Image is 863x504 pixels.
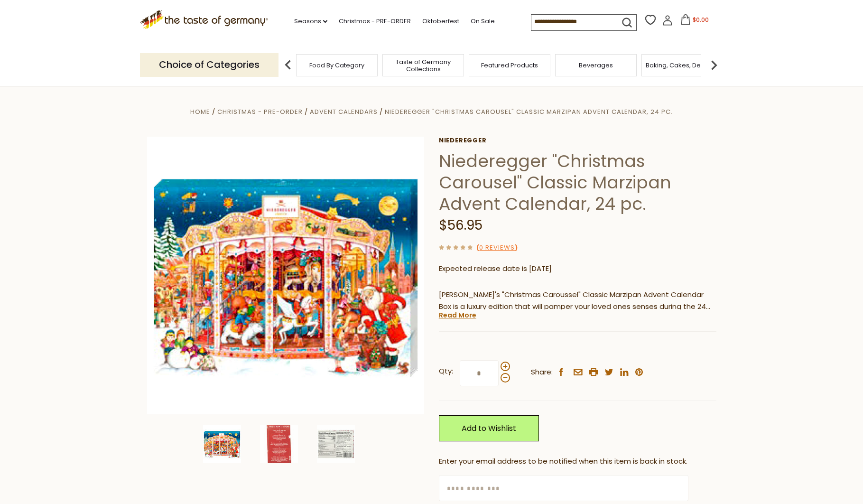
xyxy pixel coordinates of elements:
[339,16,411,27] a: Christmas - PRE-ORDER
[140,53,278,76] p: Choice of Categories
[693,16,709,24] span: $0.00
[309,62,364,69] a: Food By Category
[439,365,453,377] strong: Qty:
[310,107,378,116] a: Advent Calendars
[476,243,518,252] span: ( )
[217,107,303,116] a: Christmas - PRE-ORDER
[385,58,461,73] a: Taste of Germany Collections
[531,366,553,378] span: Share:
[439,415,539,441] a: Add to Wishlist
[479,243,515,253] a: 0 Reviews
[439,150,716,215] h1: Niederegger "Christmas Carousel" Classic Marzipan Advent Calendar, 24 pc.
[190,107,210,116] a: Home
[422,16,459,27] a: Oktoberfest
[705,56,724,75] img: next arrow
[203,425,241,463] img: Niederegger "Christmas Carousel" Classic Marzipan Advent Calendar, 24 pc.
[439,137,716,144] a: Niederegger
[646,62,719,69] a: Baking, Cakes, Desserts
[147,137,425,414] img: Niederegger "Christmas Carousel" Classic Marzipan Advent Calendar, 24 pc.
[439,289,716,313] p: [PERSON_NAME]'s "Christmas Caroussel" Classic Marzipan Advent Calendar Box is a luxury edition th...
[385,107,673,116] a: Niederegger "Christmas Carousel" Classic Marzipan Advent Calendar, 24 pc.
[439,456,716,467] div: Enter your email address to be notified when this item is back in stock.
[481,62,538,69] a: Featured Products
[460,360,499,386] input: Qty:
[317,425,355,463] img: Niederegger "Christmas Carousel" Classic Marzipan Advent Calendar, 24 pc.
[471,16,495,27] a: On Sale
[675,14,715,28] button: $0.00
[278,56,297,75] img: previous arrow
[260,425,298,463] img: Niederegger "Christmas Carousel" Classic Marzipan Advent Calendar, 24 pc.
[439,263,716,275] p: Expected release date is [DATE]
[294,16,327,27] a: Seasons
[579,62,613,69] a: Beverages
[439,310,476,320] a: Read More
[439,216,483,234] span: $56.95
